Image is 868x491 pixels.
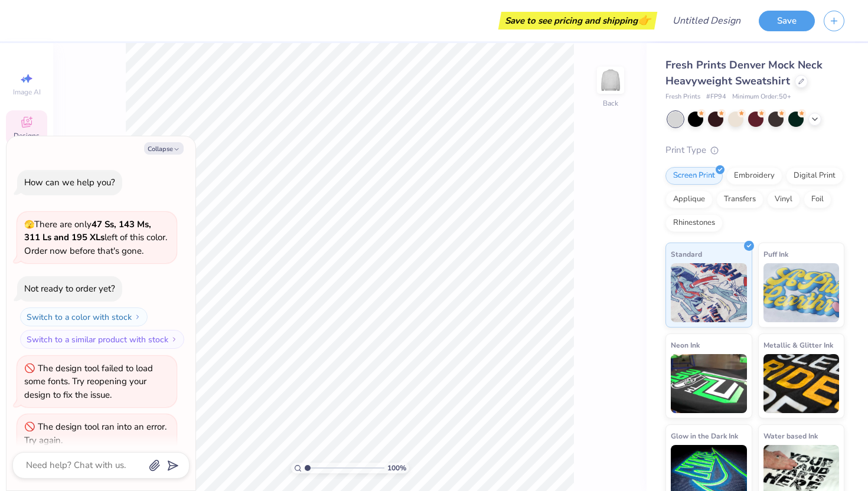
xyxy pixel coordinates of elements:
span: Glow in the Dark Ink [671,430,738,442]
span: Metallic & Glitter Ink [763,339,833,351]
span: Neon Ink [671,339,700,351]
span: Fresh Prints [665,92,700,102]
div: Digital Print [786,167,843,185]
div: Back [603,98,618,109]
img: Metallic & Glitter Ink [763,354,840,413]
span: Fresh Prints Denver Mock Neck Heavyweight Sweatshirt [665,58,823,88]
div: Applique [665,191,713,208]
div: Save to see pricing and shipping [501,12,654,30]
img: Switch to a similar product with stock [171,336,178,343]
div: The design tool failed to load some fonts. Try reopening your design to fix the issue. [24,362,153,401]
div: How can we help you? [24,176,115,188]
input: Untitled Design [663,9,750,32]
span: There are only left of this color. Order now before that's gone. [24,218,167,257]
div: Transfers [716,191,763,208]
span: 👉 [638,13,651,27]
img: Back [599,68,622,92]
span: Image AI [13,87,41,97]
img: Puff Ink [763,263,840,322]
div: Foil [804,191,831,208]
button: Collapse [144,142,184,155]
span: 100 % [387,463,406,473]
div: Rhinestones [665,214,723,232]
div: Vinyl [767,191,800,208]
div: Print Type [665,143,844,157]
img: Neon Ink [671,354,747,413]
button: Switch to a similar product with stock [20,330,184,349]
div: Not ready to order yet? [24,283,115,294]
span: 🫣 [24,219,34,230]
button: Switch to a color with stock [20,307,148,326]
span: Water based Ink [763,430,818,442]
img: Standard [671,263,747,322]
span: Designs [14,131,40,140]
span: Puff Ink [763,248,788,260]
div: Embroidery [726,167,782,185]
div: The design tool ran into an error. Try again. [24,421,167,446]
span: # FP94 [706,92,726,102]
button: Save [759,11,815,31]
span: Standard [671,248,702,260]
div: Screen Print [665,167,723,185]
img: Switch to a color with stock [134,313,141,320]
span: Minimum Order: 50 + [732,92,791,102]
